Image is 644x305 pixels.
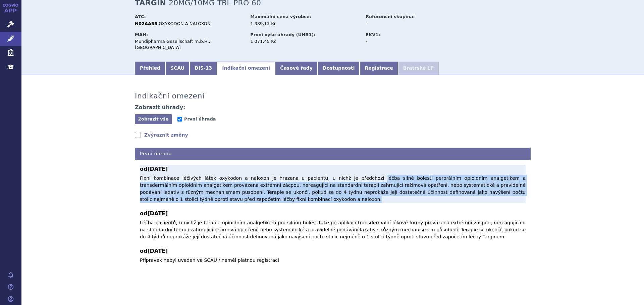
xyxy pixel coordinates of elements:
span: [DATE] [147,166,168,172]
a: Registrace [360,62,398,75]
strong: Referenční skupina: [366,14,415,19]
div: 1 389,13 Kč [250,21,359,27]
a: SCAU [165,62,190,75]
h4: Zobrazit úhrady: [135,104,185,111]
p: Léčba pacientů, u nichž je terapie opioidním analgetikem pro silnou bolest také po aplikaci trans... [140,219,526,240]
strong: První výše úhrady (UHR1): [250,32,315,37]
span: Zobrazit vše [138,117,169,122]
div: Mundipharma Gesellschaft m.b.H., [GEOGRAPHIC_DATA] [135,39,244,51]
p: Fixní kombinace léčivých látek oxykodon a naloxon je hrazena u pacientů, u nichž je předchozí léč... [140,175,526,203]
a: Časové řady [275,62,318,75]
div: - [366,39,441,45]
a: Přehled [135,62,165,75]
strong: EKV1: [366,32,380,37]
span: První úhrada [184,117,216,122]
span: [DATE] [147,248,168,254]
input: První úhrada [177,117,182,122]
a: Dostupnosti [318,62,360,75]
b: od [140,165,526,173]
b: od [140,247,526,255]
strong: MAH: [135,32,148,37]
strong: ATC: [135,14,146,19]
button: Zobrazit vše [135,114,172,124]
h3: Indikační omezení [135,92,205,100]
span: [DATE] [147,210,168,217]
strong: Maximální cena výrobce: [250,14,311,19]
a: Zvýraznit změny [135,132,188,138]
a: DIS-13 [190,62,217,75]
a: Indikační omezení [217,62,275,75]
div: 1 071,45 Kč [250,39,359,45]
h4: První úhrada [135,148,531,160]
span: OXYKODON A NALOXON [159,21,210,26]
p: Přípravek nebyl uveden ve SCAU / neměl platnou registraci [140,257,526,264]
div: - [366,21,441,27]
strong: N02AA55 [135,21,157,26]
b: od [140,210,526,218]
